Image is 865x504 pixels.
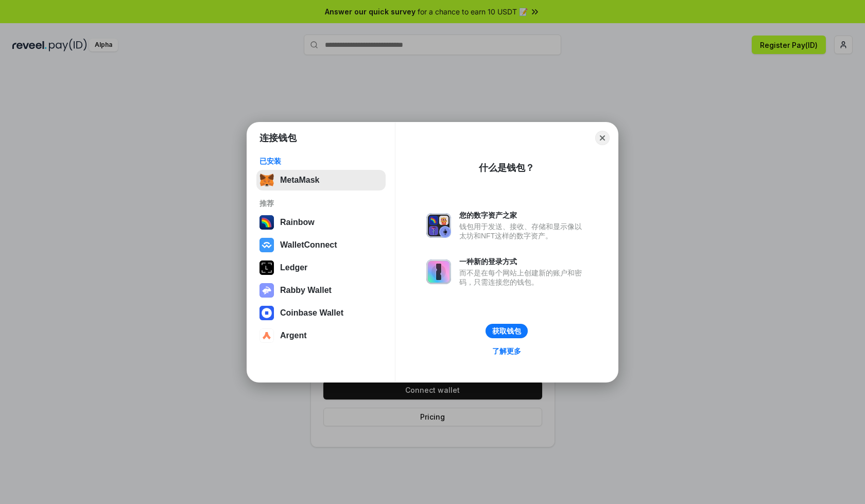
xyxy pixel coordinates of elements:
[280,308,343,318] div: Coinbase Wallet
[256,235,386,255] button: WalletConnect
[256,257,386,278] button: Ledger
[259,132,297,144] h1: 连接钱包
[492,326,521,336] div: 获取钱包
[259,238,274,252] img: svg+xml,%3Csvg%20width%3D%2228%22%20height%3D%2228%22%20viewBox%3D%220%200%2028%2028%22%20fill%3D...
[459,257,587,266] div: 一种新的登录方式
[259,173,274,187] img: svg+xml,%3Csvg%20fill%3D%22none%22%20height%3D%2233%22%20viewBox%3D%220%200%2035%2033%22%20width%...
[479,162,534,174] div: 什么是钱包？
[259,283,274,298] img: svg+xml,%3Csvg%20xmlns%3D%22http%3A%2F%2Fwww.w3.org%2F2000%2Fsvg%22%20fill%3D%22none%22%20viewBox...
[280,286,332,295] div: Rabby Wallet
[426,259,451,284] img: svg+xml,%3Csvg%20xmlns%3D%22http%3A%2F%2Fwww.w3.org%2F2000%2Fsvg%22%20fill%3D%22none%22%20viewBox...
[459,222,587,240] div: 钱包用于发送、接收、存储和显示像以太坊和NFT这样的数字资产。
[426,213,451,238] img: svg+xml,%3Csvg%20xmlns%3D%22http%3A%2F%2Fwww.w3.org%2F2000%2Fsvg%22%20fill%3D%22none%22%20viewBox...
[280,218,315,227] div: Rainbow
[256,325,386,346] button: Argent
[259,306,274,320] img: svg+xml,%3Csvg%20width%3D%2228%22%20height%3D%2228%22%20viewBox%3D%220%200%2028%2028%22%20fill%3D...
[486,324,528,338] button: 获取钱包
[259,215,274,230] img: svg+xml,%3Csvg%20width%3D%22120%22%20height%3D%22120%22%20viewBox%3D%220%200%20120%20120%22%20fil...
[459,211,587,220] div: 您的数字资产之家
[459,268,587,287] div: 而不是在每个网站上创建新的账户和密码，只需连接您的钱包。
[280,176,319,185] div: MetaMask
[259,328,274,343] img: svg+xml,%3Csvg%20width%3D%2228%22%20height%3D%2228%22%20viewBox%3D%220%200%2028%2028%22%20fill%3D...
[259,199,383,208] div: 推荐
[259,157,383,166] div: 已安装
[259,260,274,275] img: svg+xml,%3Csvg%20xmlns%3D%22http%3A%2F%2Fwww.w3.org%2F2000%2Fsvg%22%20width%3D%2228%22%20height%3...
[486,344,527,358] a: 了解更多
[595,131,610,145] button: Close
[256,170,386,190] button: MetaMask
[256,280,386,301] button: Rabby Wallet
[280,263,307,272] div: Ledger
[256,212,386,233] button: Rainbow
[256,303,386,323] button: Coinbase Wallet
[492,346,521,356] div: 了解更多
[280,240,337,250] div: WalletConnect
[280,331,307,340] div: Argent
